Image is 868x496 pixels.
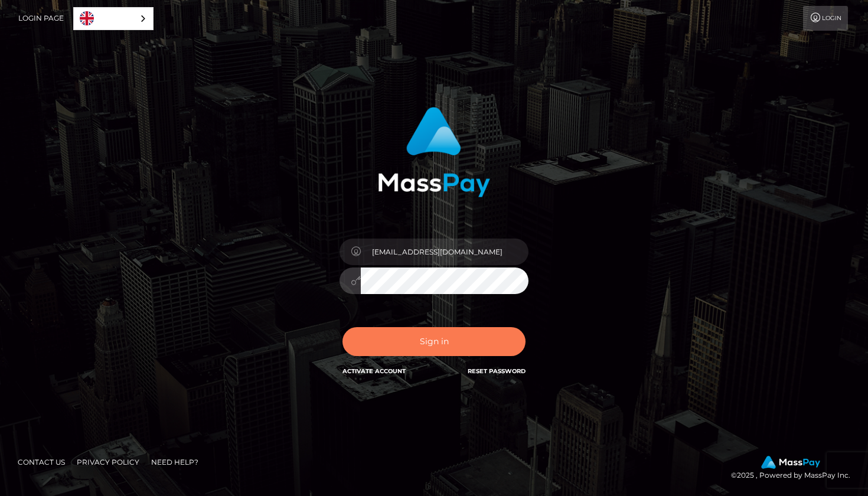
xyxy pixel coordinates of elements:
[803,6,848,31] a: Login
[73,7,154,30] aside: Language selected: English
[731,456,859,482] div: © 2025 , Powered by MassPay Inc.
[342,367,406,375] a: Activate Account
[18,6,64,31] a: Login Page
[74,8,153,30] a: English
[13,453,70,471] a: Contact Us
[378,107,490,197] img: MassPay Login
[146,453,203,471] a: Need Help?
[72,453,144,471] a: Privacy Policy
[342,327,526,356] button: Sign in
[361,239,528,265] input: E-mail...
[761,456,820,469] img: MassPay
[73,7,154,30] div: Language
[468,367,526,375] a: Reset Password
